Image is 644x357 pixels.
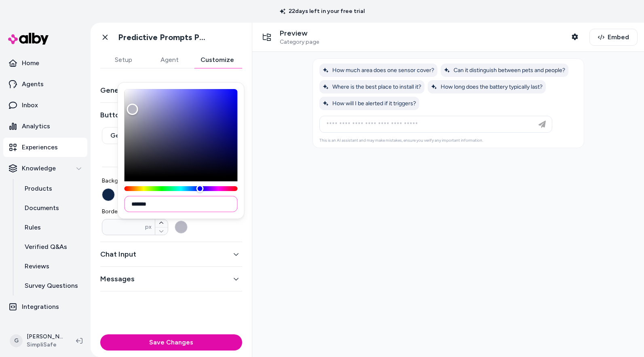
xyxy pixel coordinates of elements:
[192,52,242,68] button: Customize
[125,186,238,191] div: Hue
[3,74,87,94] a: Agents
[3,53,87,73] a: Home
[102,127,241,144] button: Generative Q&A Buttons
[17,257,87,276] a: Reviews
[280,29,319,38] p: Preview
[22,164,56,173] p: Knowledge
[100,273,242,285] button: Messages
[3,138,87,157] a: Experiences
[146,52,192,68] button: Agent
[145,223,152,231] span: px
[27,333,63,341] p: [PERSON_NAME]
[22,79,44,89] p: Agents
[100,127,242,235] div: Buttons
[17,198,87,218] a: Documents
[608,32,629,42] span: Embed
[100,109,242,121] button: Buttons
[17,276,87,295] a: Survey Questions
[27,341,63,349] span: SimpliSafe
[275,7,370,15] p: 22 days left in your free trial
[100,334,242,351] button: Save Changes
[3,117,87,136] a: Analytics
[25,242,67,252] p: Verified Q&As
[100,249,242,260] button: Chat Input
[118,32,209,42] h1: Predictive Prompts PLP
[8,33,49,45] img: alby Logo
[22,100,38,110] p: Inbox
[3,96,87,115] a: Inbox
[100,52,146,68] button: Setup
[102,151,165,167] button: Regular
[17,179,87,198] a: Products
[10,334,23,347] span: G
[102,223,145,231] input: Border widthpx
[25,203,59,213] p: Documents
[102,208,168,216] span: Border width
[3,297,87,317] a: Integrations
[22,121,50,131] p: Analytics
[5,328,70,354] button: G[PERSON_NAME]SimpliSafe
[25,184,52,193] p: Products
[100,85,242,96] button: General
[25,223,41,232] p: Rules
[280,38,319,46] span: Category page
[22,58,39,68] p: Home
[17,218,87,237] a: Rules
[17,237,87,257] a: Verified Q&As
[589,29,638,46] button: Embed
[22,302,59,312] p: Integrations
[125,89,238,176] div: Color
[155,219,168,227] button: Border widthpx
[155,227,168,235] button: Border widthpx
[25,261,49,271] p: Reviews
[102,177,168,185] span: Background color
[175,221,188,234] button: Border color
[25,281,78,291] p: Survey Questions
[102,188,115,201] button: Background color
[22,142,58,152] p: Experiences
[3,159,87,178] button: Knowledge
